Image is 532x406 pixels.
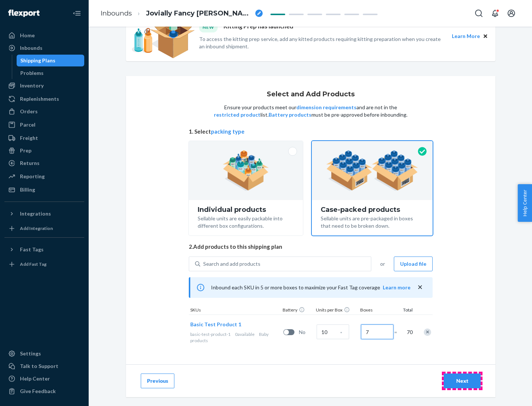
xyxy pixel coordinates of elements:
[4,145,84,156] a: Prep
[189,128,433,135] span: 1. Select
[20,121,35,128] div: Parcel
[199,22,218,32] div: NEW
[20,44,42,52] div: Inbounds
[4,132,84,144] a: Freight
[326,150,418,191] img: case-pack.59cecea509d18c883b923b81aeac6d0b.png
[4,360,84,372] a: Talk to Support
[4,244,84,255] button: Fast Tags
[361,324,393,339] input: Number of boxes
[20,261,47,267] div: Add Fast Tag
[189,243,433,251] span: 2. Add products to this shipping plan
[394,257,433,271] button: Upload file
[20,69,44,77] div: Problems
[224,22,293,32] p: Kitting Prep has launched
[20,246,44,253] div: Fast Tags
[394,328,402,336] span: =
[4,30,84,41] a: Home
[8,10,40,17] img: Flexport logo
[190,321,241,328] button: Basic Test Product 1
[450,377,474,385] div: Next
[4,208,84,220] button: Integrations
[4,93,84,105] a: Replenishments
[299,328,314,336] span: No
[20,375,50,382] div: Help Center
[281,307,314,314] div: Battery
[4,42,84,54] a: Inbounds
[269,111,311,118] button: Battery products
[20,350,41,357] div: Settings
[214,111,260,118] button: restricted product
[444,374,481,388] button: Next
[20,388,56,395] div: Give Feedback
[296,104,357,111] button: dimension requirements
[518,184,532,222] button: Help Center
[235,331,255,337] span: 0 available
[4,258,84,270] a: Add Fast Tag
[20,32,35,39] div: Home
[190,331,280,344] div: Baby products
[146,9,252,18] span: Jovially Fancy Barb
[20,82,44,89] div: Inventory
[198,206,294,213] div: Individual products
[20,147,31,154] div: Prep
[20,57,55,64] div: Shipping Plans
[4,385,84,397] button: Give Feedback
[359,307,396,314] div: Boxes
[95,3,269,24] ol: breadcrumbs
[20,95,59,103] div: Replenishments
[321,213,424,230] div: Sellable units are pre-packaged in boxes that need to be broken down.
[4,373,84,385] a: Help Center
[4,119,84,131] a: Parcel
[17,55,85,66] a: Shipping Plans
[488,6,502,21] button: Open notifications
[20,108,38,115] div: Orders
[213,104,408,118] p: Ensure your products meet our and are not in the list. must be pre-approved before inbounding.
[100,9,132,17] a: Inbounds
[317,324,349,339] input: Case Quantity
[481,32,490,40] button: Close
[424,328,431,336] div: Remove Item
[203,260,260,268] div: Search and add products
[471,6,486,21] button: Open Search Box
[198,213,294,230] div: Sellable units are easily packable into different box configurations.
[405,328,413,336] span: 70
[4,80,84,92] a: Inventory
[321,206,424,213] div: Case-packed products
[267,91,355,98] h1: Select and Add Products
[380,260,385,268] span: or
[20,362,58,370] div: Talk to Support
[141,374,174,388] button: Previous
[20,186,35,193] div: Billing
[4,184,84,196] a: Billing
[4,223,84,234] a: Add Integration
[17,67,85,79] a: Problems
[190,321,241,327] span: Basic Test Product 1
[416,283,424,291] button: close
[396,307,414,314] div: Total
[452,32,480,40] button: Learn More
[314,307,359,314] div: Units per Box
[20,173,45,180] div: Reporting
[69,6,84,21] button: Close Navigation
[4,157,84,169] a: Returns
[20,159,40,167] div: Returns
[20,134,38,142] div: Freight
[211,128,245,135] button: packing type
[504,6,519,21] button: Open account menu
[20,210,51,217] div: Integrations
[199,35,445,50] p: To access the kitting prep service, add any kitted products requiring kitting preparation when yo...
[190,331,231,337] span: basic-test-product-1
[189,277,433,298] div: Inbound each SKU in 5 or more boxes to maximize your Fast Tag coverage
[383,284,410,291] button: Learn more
[4,106,84,117] a: Orders
[223,150,269,191] img: individual-pack.facf35554cb0f1810c75b2bd6df2d64e.png
[4,171,84,182] a: Reporting
[189,307,281,314] div: SKUs
[20,225,53,231] div: Add Integration
[4,348,84,359] a: Settings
